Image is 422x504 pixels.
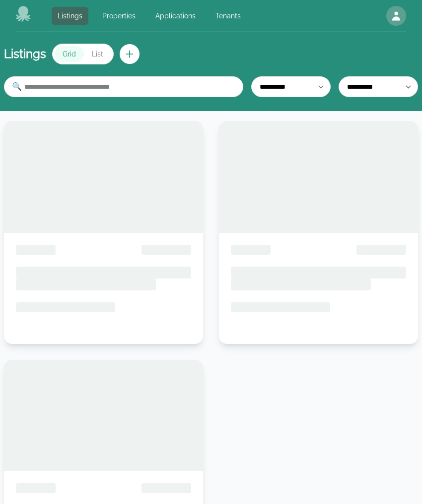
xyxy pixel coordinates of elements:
[84,46,111,62] button: List
[4,46,46,62] h1: Listings
[120,44,140,64] button: Create new listing
[52,7,88,25] a: Listings
[55,46,84,62] button: Grid
[149,7,202,25] a: Applications
[210,7,247,25] a: Tenants
[96,7,141,25] a: Properties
